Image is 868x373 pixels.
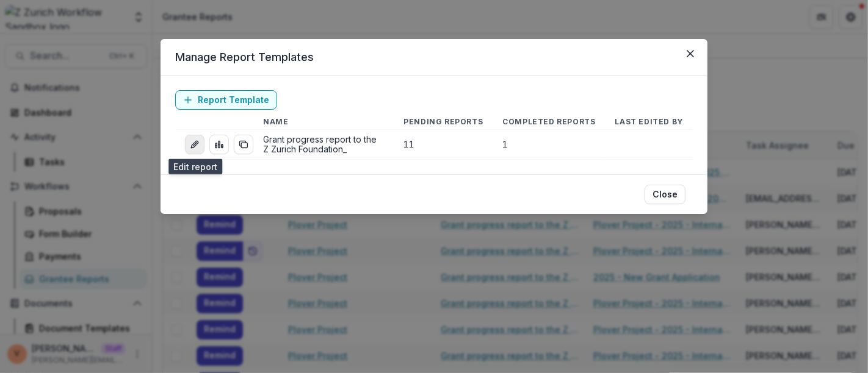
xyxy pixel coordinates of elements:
td: Grant progress report to the Z Zurich Foundation_ [253,130,394,160]
th: Completed Reports [493,115,605,130]
header: Manage Report Templates [161,39,707,76]
button: Close [681,44,700,63]
a: view-aggregated-responses [209,135,229,154]
button: Close [645,185,685,204]
a: edit-report [185,135,204,154]
a: Report Template [175,90,277,110]
th: Last Edited By [606,115,693,130]
button: duplicate-report-responses [234,135,253,154]
td: 11 [394,130,493,160]
th: Pending Reports [394,115,493,130]
td: 1 [493,130,605,160]
th: Name [253,115,394,130]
